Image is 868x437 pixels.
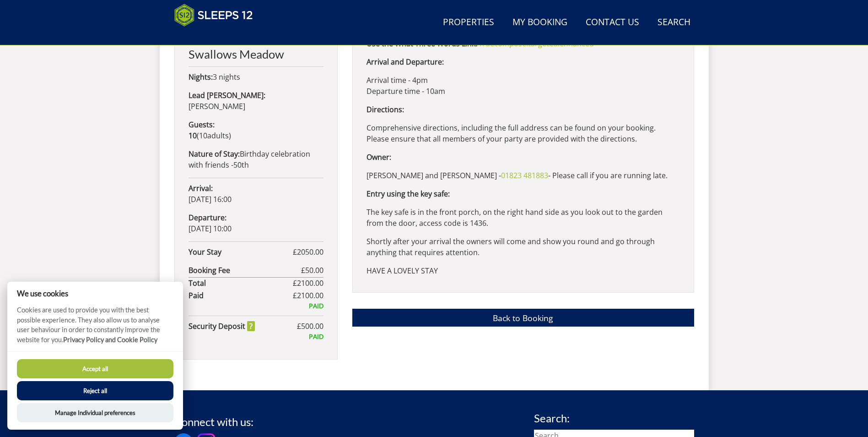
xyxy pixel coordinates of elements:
span: £ [293,278,323,289]
a: Contact Us [582,12,643,33]
strong: Departure: [189,213,226,223]
p: [PERSON_NAME] and [PERSON_NAME] - - Please call if you are running late. [367,170,680,181]
a: 01823 481883 [501,170,548,180]
a: Privacy Policy and Cookie Policy [63,336,157,344]
a: Search [654,12,694,33]
p: Shortly after your arrival the owners will come and show you round and go through anything that r... [367,236,680,258]
span: 2050.00 [297,247,323,257]
span: £ [293,246,323,257]
button: Manage Individual preferences [17,403,173,422]
strong: Total [189,278,293,289]
span: s [225,131,229,141]
a: Properties [439,12,498,33]
strong: Nights: [189,72,213,82]
span: £ [293,290,323,301]
span: £ [297,321,323,332]
span: 2100.00 [297,290,323,300]
strong: Owner: [367,152,391,162]
p: Arrival time - 4pm Departure time - 10am [367,75,680,97]
strong: Booking Fee [189,265,301,276]
strong: Paid [189,290,293,301]
h2: We use cookies [7,289,183,298]
strong: Security Deposit [189,321,255,332]
strong: Entry using the key safe: [367,189,450,199]
span: ( ) [189,131,231,141]
h3: Connect with us: [174,416,253,428]
p: Comprehensive directions, including the full address can be found on your booking. Please ensure ... [367,122,680,144]
h3: Search: [534,412,694,424]
strong: Directions: [367,104,404,115]
strong: Arrival and Departure: [367,57,444,67]
img: Sleeps 12 [174,4,253,27]
strong: Lead [PERSON_NAME]: [189,90,265,100]
span: 500.00 [301,321,323,331]
p: Birthday celebration with friends -50th [189,148,323,170]
span: adult [199,131,229,141]
span: £ [301,265,323,276]
button: Accept all [17,359,173,378]
strong: Guests: [189,120,215,130]
p: Cookies are used to provide you with the best possible experience. They also allow us to analyse ... [7,305,183,351]
p: [DATE] 16:00 [189,183,323,205]
a: My Booking [509,12,571,33]
span: 2100.00 [297,278,323,288]
p: The key safe is in the front porch, on the right hand side as you look out to the garden from the... [367,207,680,229]
strong: Arrival: [189,183,213,193]
strong: 10 [189,131,197,141]
strong: Nature of Stay: [189,149,240,159]
span: 50.00 [305,265,323,275]
button: Reject all [17,381,173,400]
span: [PERSON_NAME] [189,101,245,111]
span: 10 [199,131,207,141]
p: 3 nights [189,71,323,82]
div: PAID [189,301,323,311]
p: [DATE] 10:00 [189,212,323,234]
a: Back to Booking [352,309,694,327]
div: PAID [189,332,323,342]
p: HAVE A LOVELY STAY [367,265,680,276]
strong: Your Stay [189,246,293,257]
iframe: Customer reviews powered by Trustpilot [170,32,266,40]
h2: Swallows Meadow [189,48,323,60]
